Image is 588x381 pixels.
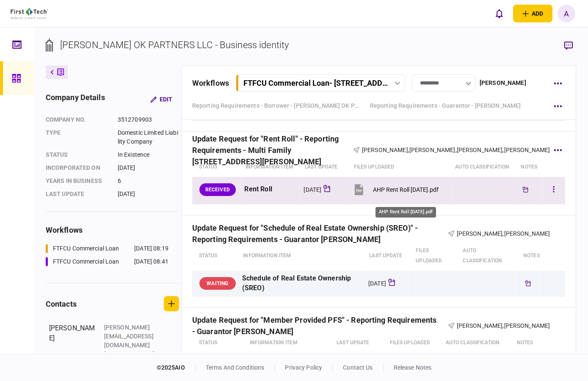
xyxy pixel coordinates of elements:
[46,115,109,124] div: company no.
[192,146,353,155] div: Update Request for "Rent Roll" - Reporting Requirements - Multi Family [STREET_ADDRESS][PERSON_NAME]
[239,241,365,271] th: Information item
[522,278,533,289] div: Tickler available
[365,241,411,271] th: last update
[513,333,541,353] th: notes
[394,364,432,371] a: release notes
[46,163,109,172] div: incorporated on
[104,350,159,359] div: [PHONE_NUMBER]
[46,92,105,107] div: company details
[519,241,544,271] th: notes
[192,241,239,271] th: status
[332,333,385,353] th: last update
[480,79,526,87] div: [PERSON_NAME]
[157,363,196,372] div: © 2025 AIO
[118,115,179,124] div: 3512709903
[244,180,297,199] div: Rent Roll
[386,333,442,353] th: Files uploaded
[243,79,388,87] div: FTFCU Commercial Loan - [STREET_ADDRESS][PERSON_NAME]
[490,5,508,22] button: open notifications list
[457,147,503,153] span: [PERSON_NAME]
[408,147,409,153] span: ,
[458,241,519,271] th: auto classification
[192,333,245,353] th: status
[118,163,179,172] div: [DATE]
[502,322,504,329] span: ,
[53,244,119,253] div: FTFCU Commercial Loan
[368,279,386,288] div: [DATE]
[192,77,229,89] div: workflows
[304,185,321,194] div: [DATE]
[301,158,350,177] th: last update
[206,364,265,371] a: terms and conditions
[60,38,289,52] div: [PERSON_NAME] OK PARTNERS LLC - Business identity
[285,364,322,371] a: privacy policy
[411,241,458,271] th: Files uploaded
[502,147,504,153] span: ,
[46,244,168,253] a: FTFCU Commercial Loan[DATE] 08:19
[192,101,362,110] a: Reporting Requirements - Borrower - [PERSON_NAME] OK Partners LLC
[46,177,109,185] div: years in business
[504,322,550,329] span: [PERSON_NAME]
[516,158,543,177] th: notes
[144,92,179,107] button: Edit
[520,184,531,195] div: Tickler available
[343,364,373,371] a: contact us
[46,128,109,146] div: Type
[246,333,333,353] th: Information item
[192,321,448,330] div: Update Request for "Member Provided PFS" - Reporting Requirements - Guarantor [PERSON_NAME]
[134,244,168,253] div: [DATE] 08:19
[46,257,168,266] a: FTFCU Commercial Loan[DATE] 08:41
[502,230,504,237] span: ,
[409,147,455,153] span: [PERSON_NAME]
[455,147,457,153] span: ,
[192,158,241,177] th: status
[104,323,159,350] div: [PERSON_NAME][EMAIL_ADDRESS][DOMAIN_NAME]
[457,322,503,329] span: [PERSON_NAME]
[236,74,405,92] button: FTFCU Commercial Loan- [STREET_ADDRESS][PERSON_NAME]
[46,190,109,199] div: last update
[199,183,236,196] div: RECEIVED
[46,150,109,159] div: status
[504,147,550,153] span: [PERSON_NAME]
[11,8,48,19] img: client company logo
[451,158,516,177] th: auto classification
[199,277,236,290] div: WAITING
[49,323,96,367] div: [PERSON_NAME]
[353,180,439,199] button: AHP Rent Roll 8.1.25.pdf
[558,5,575,22] button: A
[118,128,179,146] div: Domestic Limited Liability Company
[457,230,503,237] span: [PERSON_NAME]
[373,186,439,193] div: AHP Rent Roll 8.1.25.pdf
[118,190,179,199] div: [DATE]
[350,158,451,177] th: Files uploaded
[192,229,448,238] div: Update Request for "Schedule of Real Estate Ownership (SREO)" - Reporting Requirements - Guaranto...
[241,158,301,177] th: Information item
[242,274,362,293] div: Schedule of Real Estate Ownership (SREO)
[46,298,77,310] div: contacts
[504,230,550,237] span: [PERSON_NAME]
[375,207,436,218] div: AHP Rent Roll [DATE].pdf
[46,224,179,236] div: workflows
[442,333,513,353] th: auto classification
[118,150,179,159] div: In Existence
[370,101,521,110] a: Reporting Requirements - Guarantor - [PERSON_NAME]
[362,147,408,153] span: [PERSON_NAME]
[513,5,552,22] button: open adding identity options
[53,257,119,266] div: FTFCU Commercial Loan
[118,177,179,185] div: 6
[134,257,168,266] div: [DATE] 08:41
